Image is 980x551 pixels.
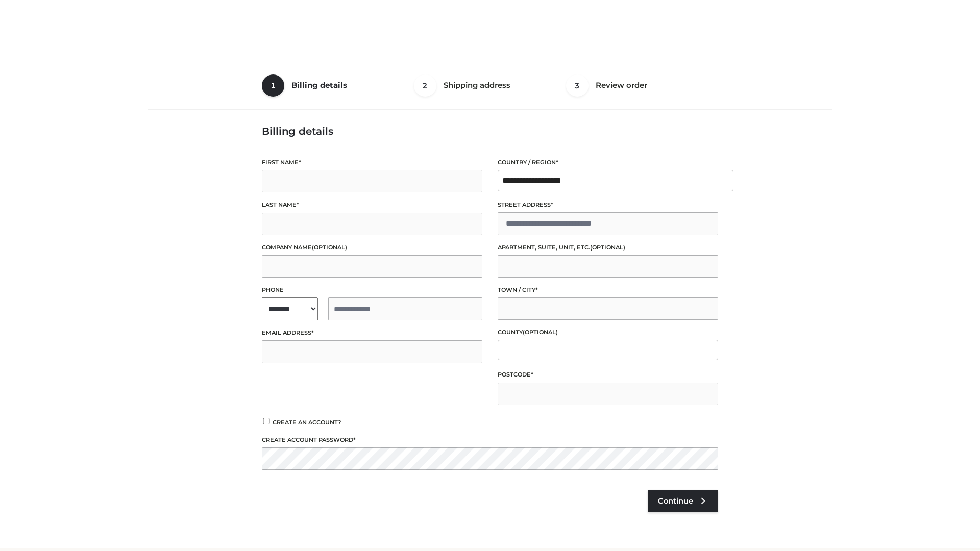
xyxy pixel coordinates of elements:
span: Continue [658,496,693,506]
label: Town / City [498,285,718,295]
label: Country / Region [498,158,718,167]
label: County [498,328,718,337]
span: Create an account? [273,419,341,426]
span: (optional) [523,329,558,336]
span: 2 [414,74,436,97]
label: Apartment, suite, unit, etc. [498,243,718,253]
label: Email address [262,328,482,338]
label: Postcode [498,370,718,380]
span: Review order [596,80,647,90]
a: Continue [648,490,718,512]
label: Last name [262,200,482,210]
span: 3 [566,74,589,97]
h3: Billing details [262,125,718,137]
input: Create an account? [262,418,271,424]
label: First name [262,158,482,167]
span: Shipping address [444,80,510,90]
label: Phone [262,285,482,295]
span: Billing details [291,80,347,90]
span: (optional) [590,244,625,251]
label: Company name [262,243,482,253]
label: Street address [498,200,718,210]
label: Create account password [262,435,718,445]
span: (optional) [312,244,347,251]
span: 1 [262,74,284,97]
